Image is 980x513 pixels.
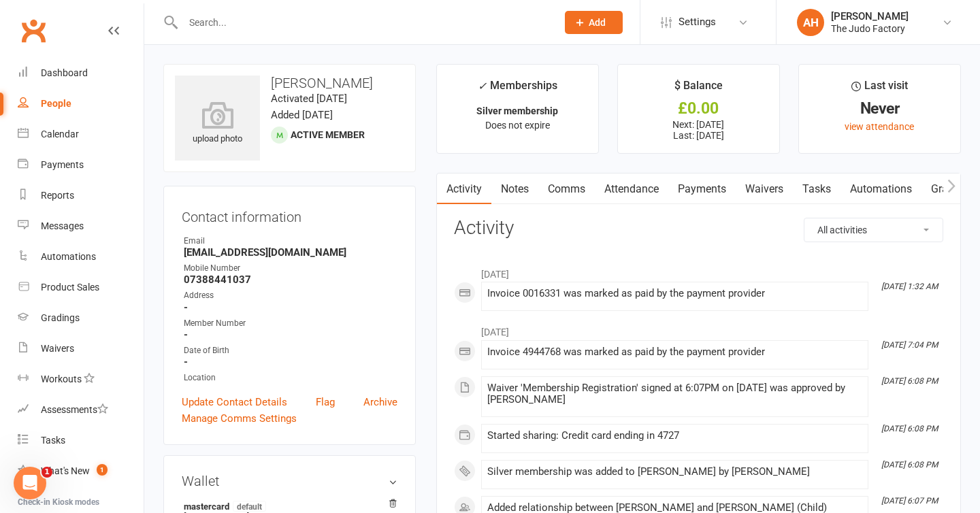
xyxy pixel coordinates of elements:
div: Dashboard [41,67,88,78]
div: Tasks [41,435,65,446]
a: Attendance [595,173,668,205]
a: Automations [840,173,921,205]
div: Invoice 0016331 was marked as paid by the payment provider [487,288,862,299]
a: Reports [18,180,144,211]
span: default [233,501,266,512]
i: [DATE] 6:08 PM [881,424,938,433]
div: Gradings [41,312,80,323]
strong: [EMAIL_ADDRESS][DOMAIN_NAME] [184,246,397,259]
a: Payments [18,150,144,180]
div: Product Sales [41,282,99,293]
h3: [PERSON_NAME] [175,76,404,90]
span: Add [589,17,606,28]
iframe: Intercom live chat [14,467,46,499]
a: Notes [491,173,538,205]
div: The Judo Factory [831,22,909,35]
p: Next: [DATE] Last: [DATE] [630,119,767,141]
span: Does not expire [485,120,550,131]
a: Assessments [18,395,144,425]
time: Activated [DATE] [271,93,347,105]
a: view attendance [845,121,914,132]
strong: - [184,356,397,368]
a: Comms [538,173,595,205]
div: Started sharing: Credit card ending in 4727 [487,430,862,442]
a: Flag [316,394,335,410]
div: Never [811,101,948,116]
div: AH [797,9,824,36]
span: Active member [291,129,365,140]
span: 1 [42,467,52,478]
div: Last visit [851,77,908,101]
a: Product Sales [18,272,144,303]
a: Dashboard [18,58,144,88]
div: Assessments [41,404,108,415]
input: Search... [179,13,547,32]
a: Clubworx [16,14,50,48]
a: Archive [363,394,397,410]
button: Add [565,11,623,34]
div: Silver membership was added to [PERSON_NAME] by [PERSON_NAME] [487,466,862,478]
strong: Silver membership [476,105,558,116]
div: Date of Birth [184,344,397,357]
i: ✓ [478,80,487,93]
a: Messages [18,211,144,242]
a: Tasks [18,425,144,456]
strong: - [184,329,397,341]
a: Waivers [18,333,144,364]
a: Activity [437,173,491,205]
div: Location [184,371,397,384]
strong: - [184,301,397,314]
div: Waiver 'Membership Registration' signed at 6:07PM on [DATE] was approved by [PERSON_NAME] [487,382,862,406]
div: $ Balance [674,77,723,101]
div: Payments [41,159,84,170]
time: Added [DATE] [271,109,333,121]
a: Calendar [18,119,144,150]
div: Address [184,289,397,302]
li: [DATE] [454,260,943,282]
i: [DATE] 1:32 AM [881,282,938,291]
i: [DATE] 6:07 PM [881,496,938,506]
strong: mastercard [184,501,391,512]
a: Workouts [18,364,144,395]
div: [PERSON_NAME] [831,10,909,22]
a: What's New1 [18,456,144,486]
h3: Wallet [182,474,397,489]
a: Gradings [18,303,144,333]
div: Calendar [41,129,79,139]
a: People [18,88,144,119]
a: Payments [668,173,736,205]
h3: Contact information [182,204,397,225]
div: £0.00 [630,101,767,116]
span: 1 [97,464,108,476]
a: Automations [18,242,144,272]
span: Settings [679,7,716,37]
div: Messages [41,220,84,231]
a: Manage Comms Settings [182,410,297,427]
div: Invoice 4944768 was marked as paid by the payment provider [487,346,862,358]
div: upload photo [175,101,260,146]
a: Tasks [793,173,840,205]
div: People [41,98,71,109]
a: Waivers [736,173,793,205]
div: Workouts [41,374,82,384]
div: Memberships [478,77,557,102]
i: [DATE] 6:08 PM [881,460,938,469]
div: Mobile Number [184,262,397,275]
strong: 07388441037 [184,274,397,286]
i: [DATE] 6:08 PM [881,376,938,386]
li: [DATE] [454,318,943,340]
div: What's New [41,465,90,476]
i: [DATE] 7:04 PM [881,340,938,350]
div: Waivers [41,343,74,354]
div: Email [184,235,397,248]
h3: Activity [454,218,943,239]
a: Update Contact Details [182,394,287,410]
div: Member Number [184,317,397,330]
div: Reports [41,190,74,201]
div: Automations [41,251,96,262]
